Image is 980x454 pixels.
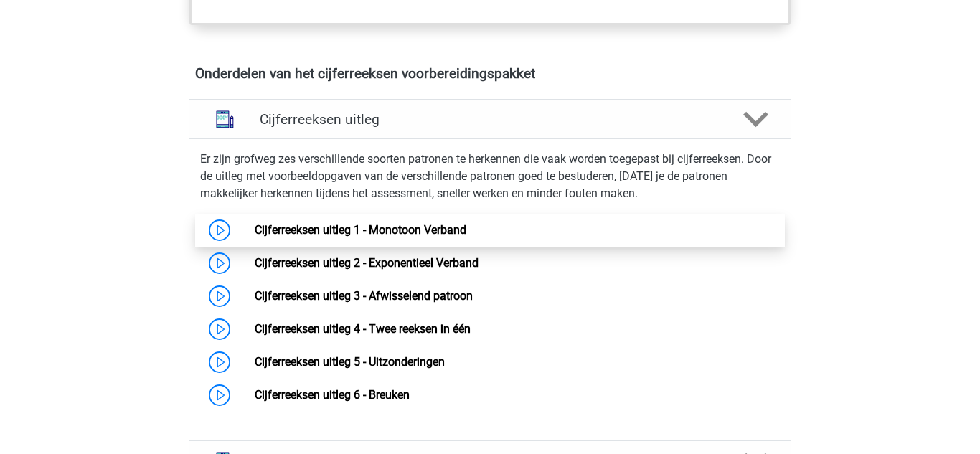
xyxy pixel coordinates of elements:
p: Er zijn grofweg zes verschillende soorten patronen te herkennen die vaak worden toegepast bij cij... [200,151,780,202]
a: Cijferreeksen uitleg 6 - Breuken [255,388,410,402]
a: Cijferreeksen uitleg 4 - Twee reeksen in één [255,322,471,336]
a: uitleg Cijferreeksen uitleg [183,99,797,139]
a: Cijferreeksen uitleg 1 - Monotoon Verband [255,223,466,237]
h4: Cijferreeksen uitleg [260,111,720,128]
img: cijferreeksen uitleg [207,101,243,138]
h4: Onderdelen van het cijferreeksen voorbereidingspakket [195,65,785,82]
a: Cijferreeksen uitleg 2 - Exponentieel Verband [255,256,479,270]
a: Cijferreeksen uitleg 5 - Uitzonderingen [255,355,445,369]
a: Cijferreeksen uitleg 3 - Afwisselend patroon [255,289,473,303]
